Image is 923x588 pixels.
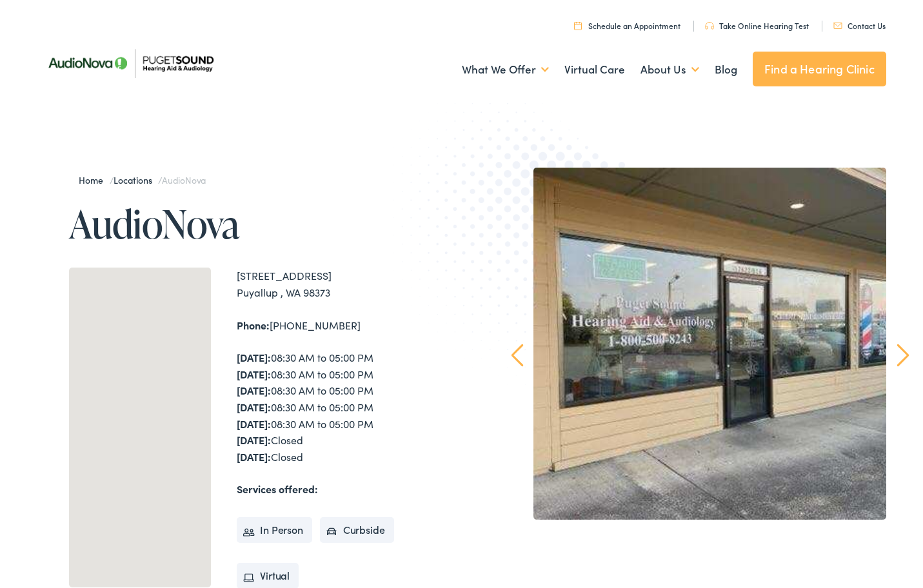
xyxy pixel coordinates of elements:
a: 4 [742,530,781,569]
a: Next [897,344,909,367]
span: AudioNova [162,173,206,186]
h1: AudioNova [69,202,461,245]
img: utility icon [833,23,842,29]
a: 1 [588,530,626,569]
a: Take Online Hearing Test [705,20,809,31]
strong: [DATE]: [237,433,271,447]
strong: Phone: [237,318,270,332]
a: What We Offer [462,46,549,93]
a: Find a Hearing Clinic [753,52,886,86]
a: Blog [715,46,737,93]
div: 08:30 AM to 05:00 PM 08:30 AM to 05:00 PM 08:30 AM to 05:00 PM 08:30 AM to 05:00 PM 08:30 AM to 0... [237,349,461,465]
li: In Person [237,517,312,543]
img: utility icon [705,22,714,30]
div: [PHONE_NUMBER] [237,317,461,334]
a: Locations [114,173,158,186]
li: Curbside [320,517,394,543]
strong: Services offered: [237,482,318,496]
a: About Us [640,46,699,93]
a: Prev [511,344,524,367]
strong: [DATE]: [237,416,271,431]
a: Virtual Care [564,46,625,93]
a: Contact Us [833,20,886,31]
a: 2 [639,530,678,569]
div: [STREET_ADDRESS] Puyallup , WA 98373 [237,268,461,300]
img: utility icon [574,21,582,30]
a: Home [79,173,109,186]
strong: [DATE]: [237,367,271,381]
a: 5 [794,530,833,569]
a: Schedule an Appointment [574,20,680,31]
strong: [DATE]: [237,383,271,397]
strong: [DATE]: [237,400,271,414]
a: 3 [691,530,729,569]
strong: [DATE]: [237,449,271,464]
span: / / [79,173,206,186]
strong: [DATE]: [237,350,271,364]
